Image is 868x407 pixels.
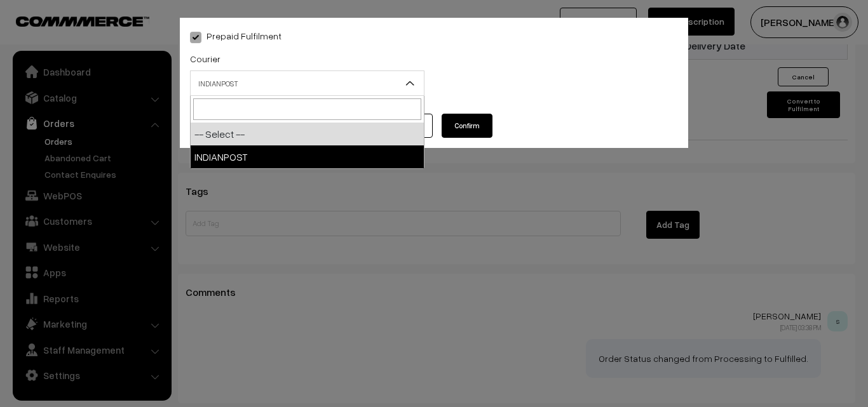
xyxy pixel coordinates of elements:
li: INDIANPOST [191,145,424,168]
span: INDIANPOST [191,72,424,95]
button: Confirm [442,114,492,138]
li: -- Select -- [191,123,424,145]
label: Prepaid Fulfilment [190,29,281,43]
label: Courier [190,52,220,65]
span: INDIANPOST [190,70,424,96]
